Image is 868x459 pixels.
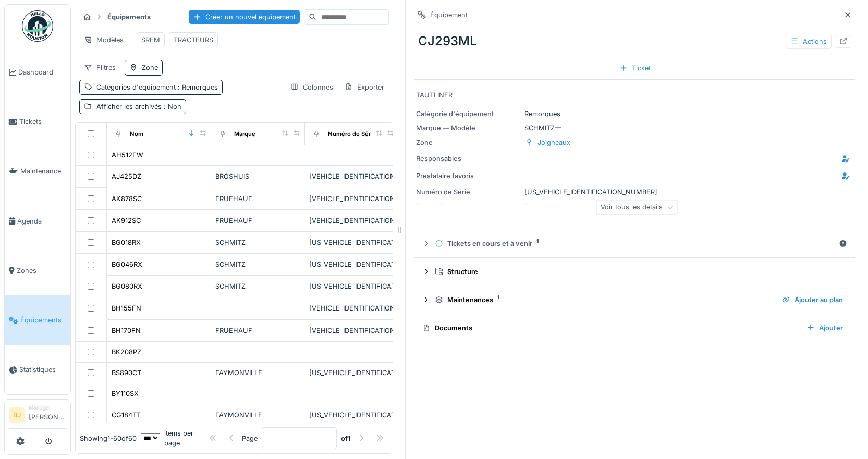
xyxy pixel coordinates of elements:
div: [US_VEHICLE_IDENTIFICATION_NUMBER] [309,281,395,291]
div: Ajouter au plan [778,293,847,307]
div: CG184TT [112,410,141,420]
div: Marque — Modèle [416,123,520,133]
span: Statistiques [19,365,66,375]
div: Catégories d'équipement [96,82,218,92]
div: Ticket [615,61,655,75]
div: SREM [141,35,160,45]
div: Créer un nouvel équipement [189,10,300,24]
a: Agenda [5,196,70,246]
div: CJ293ML [414,28,855,55]
div: Numéro de Série [416,187,520,197]
a: Statistiques [5,345,70,394]
div: Zone [142,63,158,72]
div: BH170FN [112,326,141,336]
div: [VEHICLE_IDENTIFICATION_NUMBER] [309,171,395,181]
a: Maintenance [5,146,70,196]
span: Zones [17,266,66,276]
div: [VEHICLE_IDENTIFICATION_NUMBER] [309,194,395,204]
div: Modèles [79,32,128,47]
div: Exporter [340,80,389,95]
div: Remorques [416,109,853,119]
div: [VEHICLE_IDENTIFICATION_NUMBER] [309,303,395,313]
div: Filtres [79,60,120,75]
div: FRUEHAUF [215,216,301,226]
li: BJ [9,407,25,423]
div: Actions [786,34,832,49]
li: [PERSON_NAME] [29,404,66,426]
div: FRUEHAUF [215,194,301,204]
div: Joigneaux [537,138,570,147]
div: Afficher les archivés [96,102,181,111]
span: : Remorques [176,83,218,91]
span: Équipements [20,315,66,325]
strong: Équipements [103,12,155,22]
div: AJ425DZ [112,171,141,181]
div: Showing 1 - 60 of 60 [80,433,137,443]
div: Voir tous les détails [596,200,678,215]
div: [VEHICLE_IDENTIFICATION_NUMBER] [309,326,395,336]
div: BY110SX [112,389,139,399]
div: Nom [130,129,143,138]
summary: Structure [418,262,851,281]
div: [US_VEHICLE_IDENTIFICATION_NUMBER] [416,187,853,197]
div: TRACTEURS [174,35,213,45]
div: Catégorie d'équipement [416,109,520,119]
div: Zone [416,138,520,147]
div: Colonnes [286,80,338,95]
a: Dashboard [5,47,70,97]
div: Prestataire favoris [416,171,499,181]
span: Dashboard [18,67,66,77]
summary: Tickets en cours et à venir1 [418,234,851,253]
span: Tickets [19,117,66,127]
div: Marque [234,129,255,138]
div: Ajouter [802,321,847,335]
div: SCHMITZ [215,238,301,247]
div: BG080RX [112,281,142,291]
div: Documents [422,323,798,333]
div: [US_VEHICLE_IDENTIFICATION_NUMBER] [309,368,395,378]
div: [US_VEHICLE_IDENTIFICATION_NUMBER] [309,410,395,420]
div: Tickets en cours et à venir [435,239,835,249]
summary: Maintenances1Ajouter au plan [418,290,851,309]
div: AH512FW [112,150,143,160]
div: AK878SC [112,194,142,204]
div: Page [242,433,258,443]
div: BG018RX [112,238,141,247]
div: Structure [435,267,843,277]
div: Équipement [430,10,468,20]
div: Maintenances [435,295,774,305]
a: Tickets [5,97,70,146]
span: : Non [162,103,181,110]
div: SCHMITZ [215,281,301,291]
a: Zones [5,246,70,295]
div: FAYMONVILLE [215,410,301,420]
strong: of 1 [341,433,351,443]
a: Équipements [5,295,70,345]
div: SCHMITZ [215,259,301,269]
div: [US_VEHICLE_IDENTIFICATION_NUMBER] [309,238,395,247]
summary: DocumentsAjouter [418,318,851,338]
div: items per page [141,428,204,448]
div: Responsables [416,154,499,164]
div: BH155FN [112,303,141,313]
div: [VEHICLE_IDENTIFICATION_NUMBER] [309,216,395,226]
a: BJ Manager[PERSON_NAME] [9,404,66,429]
div: BROSHUIS [215,171,301,181]
div: BK208PZ [112,347,141,357]
div: Numéro de Série [328,129,376,138]
div: SCHMITZ — [416,123,853,133]
img: Badge_color-CXgf-gQk.svg [22,10,53,42]
div: TAUTLINER [416,90,853,100]
div: FAYMONVILLE [215,368,301,378]
div: AK912SC [112,216,141,226]
div: Manager [29,404,66,412]
div: FRUEHAUF [215,326,301,336]
span: Agenda [17,216,66,226]
div: [US_VEHICLE_IDENTIFICATION_NUMBER] [309,259,395,269]
div: BG046RX [112,259,142,269]
span: Maintenance [20,166,66,176]
div: BS890CT [112,368,141,378]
